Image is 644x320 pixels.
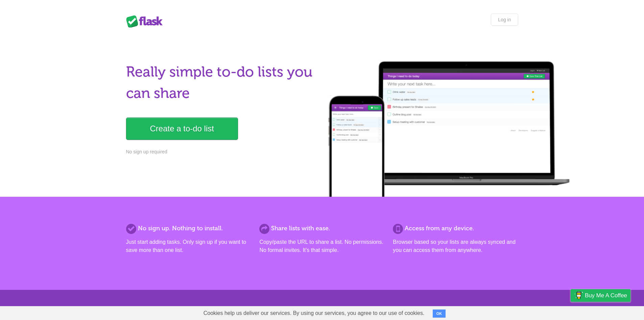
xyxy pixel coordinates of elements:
[585,290,627,301] span: Buy me a coffee
[126,148,318,155] p: No sign up required
[197,306,431,320] span: Cookies help us deliver our services. By using our services, you agree to our use of cookies.
[433,310,446,318] button: OK
[259,238,384,254] p: Copy/paste the URL to share a list. No permissions. No formal invites. It's that simple.
[393,238,518,254] p: Browser based so your lists are always synced and you can access them from anywhere.
[393,224,518,233] h2: Access from any device.
[126,224,251,233] h2: No sign up. Nothing to install.
[126,61,318,104] h1: Really simple to-do lists you can share
[574,290,583,301] img: Buy me a coffee
[126,15,167,27] div: Flask Lists
[571,289,630,302] a: Buy me a coffee
[259,224,384,233] h2: Share lists with ease.
[126,238,251,254] p: Just start adding tasks. Only sign up if you want to save more than one list.
[126,118,238,140] a: Create a to-do list
[491,14,518,26] a: Log in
